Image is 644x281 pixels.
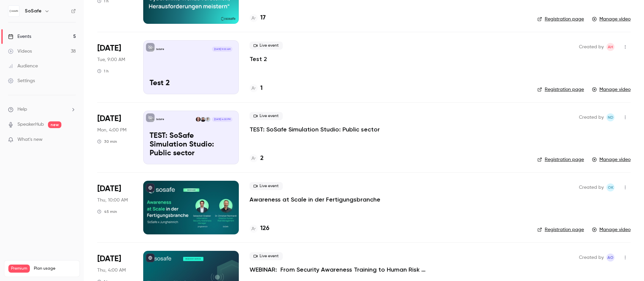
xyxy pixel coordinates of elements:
span: Thu, 4:00 AM [97,267,126,274]
a: Manage video [592,16,631,22]
span: [DATE] [97,113,121,124]
span: Help [17,106,27,113]
a: Test 2SoSafe[DATE] 9:00 AMTest 2 [143,40,239,94]
span: Thu, 10:00 AM [97,197,128,204]
div: 45 min [97,209,117,214]
a: 1 [250,84,263,93]
span: Adriana Hanika [606,43,614,51]
a: TEST: SoSafe Simulation Studio: Public sectorSoSafeNico DangGabriel SimkinJoschka Havenith[DATE] ... [143,111,239,164]
a: Test 2 [250,55,267,63]
iframe: Noticeable Trigger [68,137,76,143]
div: Sep 8 Mon, 4:00 PM (Europe/Berlin) [97,111,132,164]
span: [DATE] 9:00 AM [212,47,232,51]
a: 126 [250,224,269,233]
span: Premium [8,265,30,273]
span: [DATE] [97,43,121,54]
span: Olga Krukova [606,183,614,191]
span: Live event [250,42,283,50]
span: [DATE] [97,254,121,264]
div: Sep 4 Thu, 10:00 AM (Europe/Berlin) [97,181,132,234]
span: AO [607,254,613,262]
span: AH [608,43,613,51]
a: Manage video [592,86,631,93]
span: new [48,121,61,128]
span: Created by [579,254,604,262]
span: Live event [250,112,283,120]
div: Videos [8,48,32,55]
span: Created by [579,183,604,191]
img: Joschka Havenith [196,117,201,122]
span: Created by [579,113,604,121]
h4: 2 [260,154,264,163]
p: SoSafe [156,118,164,121]
h4: 126 [260,224,269,233]
div: Audience [8,63,38,69]
div: 1 h [97,68,109,74]
a: Registration page [537,86,584,93]
span: Nico Dang [606,113,614,121]
div: 30 min [97,139,117,144]
span: Mon, 4:00 PM [97,127,126,133]
li: help-dropdown-opener [8,106,76,113]
a: Manage video [592,156,631,163]
span: OK [608,183,613,191]
span: What's new [17,136,43,143]
div: Settings [8,77,35,84]
a: SpeakerHub [17,121,44,128]
p: TEST: SoSafe Simulation Studio: Public sector [150,132,232,158]
span: [DATE] [97,183,121,194]
span: Alba Oni [606,254,614,262]
span: Plan usage [34,266,75,271]
p: Test 2 [150,79,232,88]
a: WEBINAR: From Security Awareness Training to Human Risk Management [250,266,451,274]
h4: 1 [260,84,263,93]
img: Gabriel Simkin [201,117,205,122]
span: [DATE] 4:00 PM [212,117,232,122]
span: Tue, 9:00 AM [97,56,125,63]
a: Registration page [537,16,584,22]
a: Registration page [537,156,584,163]
a: TEST: SoSafe Simulation Studio: Public sector [250,125,380,133]
img: Nico Dang [206,117,210,122]
h4: 17 [260,13,266,22]
h6: SoSafe [25,8,42,14]
img: SoSafe [8,6,19,16]
div: Events [8,33,31,40]
a: Registration page [537,226,584,233]
a: 17 [250,13,266,22]
span: Live event [250,252,283,260]
span: ND [608,113,613,121]
div: Sep 9 Tue, 9:00 AM (Europe/Berlin) [97,40,132,94]
p: SoSafe [156,48,164,51]
span: Live event [250,182,283,190]
a: Manage video [592,226,631,233]
span: Created by [579,43,604,51]
a: 2 [250,154,264,163]
a: Awareness at Scale in der Fertigungsbranche [250,195,380,204]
